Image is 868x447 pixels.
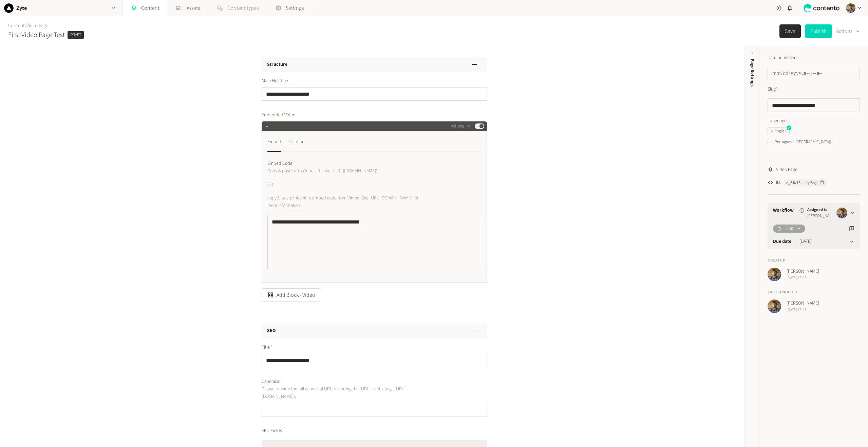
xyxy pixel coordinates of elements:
[773,238,791,245] label: Due date
[4,3,14,13] img: Zyte
[267,327,276,334] h3: SEO
[262,378,280,385] span: Canonical
[768,257,860,264] h4: Created
[771,128,787,134] div: English
[286,4,304,12] span: Settings
[267,194,422,210] p: copy & paste the entire embed code from Vimeo. See [URL][DOMAIN_NAME] for more information
[267,61,287,68] h3: Structure
[787,275,819,281] span: [DATE] 13:01
[785,225,794,232] span: Draft
[846,3,855,13] img: Péter Soltész
[227,4,259,12] span: Content types
[451,122,471,130] button: Actions
[776,166,797,173] span: Video Page
[262,288,321,302] button: Add Block - Video
[768,268,781,281] img: Péter Soltész
[784,179,827,186] button: c_01K76...qeBaj
[768,127,790,135] button: English
[836,24,860,38] button: Actions
[768,86,777,93] label: Slug
[8,22,25,29] a: Content
[786,180,817,186] span: c_01K76...qeBaj
[807,213,834,219] span: [PERSON_NAME]
[262,77,288,84] span: Main Heading
[836,208,847,218] img: Péter Soltész
[768,138,834,146] button: Portuguese ([GEOGRAPHIC_DATA])
[262,344,272,351] span: Title
[68,31,84,39] span: Draft
[749,59,756,86] span: Page Settings
[289,136,304,147] div: Caption
[267,160,293,167] span: Embed Code
[768,289,860,295] h4: Last updated
[267,167,422,175] p: Copy & paste a YouTube URL like "[URL][DOMAIN_NAME]"
[779,24,801,38] button: Save
[262,385,416,401] p: Please provide the full canonical URL, including the [URL]. prefix (e.g., [URL][DOMAIN_NAME]).
[787,300,819,307] span: [PERSON_NAME]
[267,181,422,188] p: OR
[773,225,805,233] button: Draft
[799,238,812,245] time: [DATE]
[768,54,797,61] label: Date published
[262,427,282,434] span: SEO Fields
[8,30,65,40] h2: First Video Page Test
[768,117,860,124] label: Languages
[26,22,48,29] a: Video Page
[25,22,26,29] span: /
[787,307,819,313] span: [DATE] 13:01
[16,4,27,12] h2: Zyte
[768,299,781,313] img: Péter Soltész
[807,207,834,213] span: Assigned to
[773,207,794,214] a: Workflow
[262,112,295,119] span: Embedded Video
[805,24,832,38] button: Publish
[267,136,281,147] div: Embed
[771,139,831,145] div: Portuguese ([GEOGRAPHIC_DATA])
[787,268,819,275] span: [PERSON_NAME]
[776,179,781,186] span: ID:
